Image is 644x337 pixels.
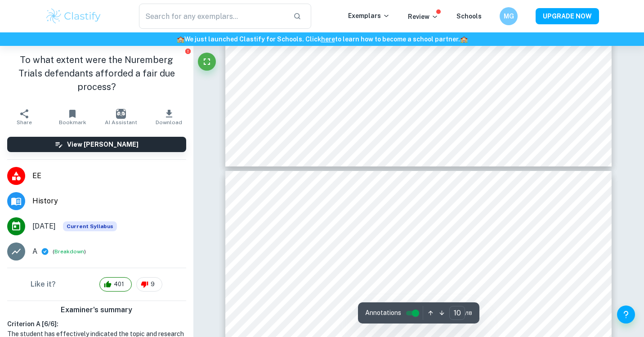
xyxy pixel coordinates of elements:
[465,309,472,317] span: / 18
[116,109,126,119] img: AI Assistant
[32,171,186,181] span: EE
[7,137,186,152] button: View [PERSON_NAME]
[139,4,286,29] input: Search for any exemplars...
[536,8,599,24] button: UPGRADE NOW
[7,53,186,94] h1: To what extent were the Nuremberg Trials defendants afforded a fair due process?
[45,7,102,25] img: Clastify logo
[456,13,482,20] a: Schools
[321,36,335,43] a: here
[365,308,401,318] span: Annotations
[408,12,438,22] p: Review
[32,196,186,207] span: History
[7,319,186,329] h6: Criterion A [ 6 / 6 ]:
[31,279,56,290] h6: Like it?
[156,119,182,126] span: Download
[99,277,132,292] div: 401
[67,139,139,149] h6: View [PERSON_NAME]
[198,53,216,71] button: Fullscreen
[97,104,145,130] button: AI Assistant
[54,247,84,256] button: Breakdown
[348,11,390,21] p: Exemplars
[2,34,642,44] h6: We just launched Clastify for Schools. Click to learn how to become a school partner.
[32,246,37,257] p: A
[185,48,192,54] button: Report issue
[500,7,518,25] button: MG
[105,119,137,126] span: AI Assistant
[17,119,32,126] span: Share
[504,11,514,21] h6: MG
[460,36,468,43] span: 🏫
[32,221,56,232] span: [DATE]
[146,280,160,289] span: 9
[145,104,193,130] button: Download
[617,306,635,324] button: Help and Feedback
[59,119,86,126] span: Bookmark
[136,277,162,292] div: 9
[53,247,86,256] span: ( )
[63,221,117,231] div: This exemplar is based on the current syllabus. Feel free to refer to it for inspiration/ideas wh...
[109,280,129,289] span: 401
[4,305,190,315] h6: Examiner's summary
[48,104,96,130] button: Bookmark
[177,36,184,43] span: 🏫
[63,221,117,231] span: Current Syllabus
